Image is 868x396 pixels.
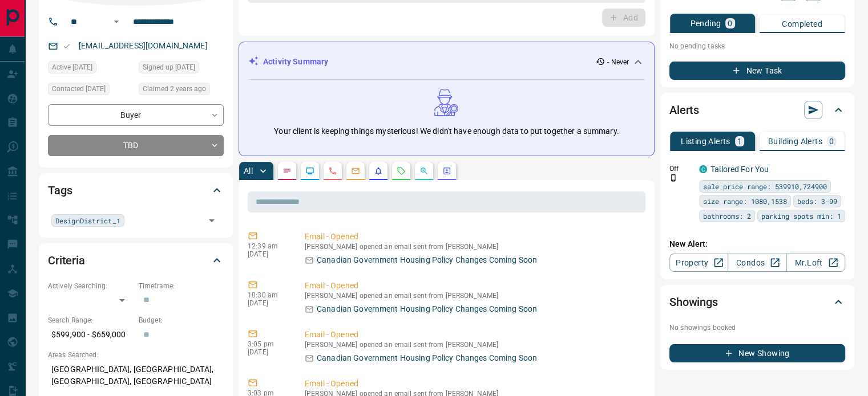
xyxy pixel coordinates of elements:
[143,62,195,73] span: Signed up [DATE]
[48,135,224,156] div: TBD
[669,62,845,80] button: New Task
[52,62,92,73] span: Active [DATE]
[681,137,730,145] p: Listing Alerts
[48,104,224,125] div: Buyer
[48,83,133,99] div: Fri Nov 18 2022
[669,254,728,272] a: Property
[248,242,288,250] p: 12:39 am
[699,165,707,173] div: condos.ca
[139,61,224,77] div: Fri Nov 18 2022
[829,137,834,145] p: 0
[728,254,786,272] a: Condos
[143,83,206,95] span: Claimed 2 years ago
[48,325,133,344] p: $599,900 - $659,000
[328,166,337,175] svg: Calls
[48,360,224,391] p: [GEOGRAPHIC_DATA], [GEOGRAPHIC_DATA], [GEOGRAPHIC_DATA], [GEOGRAPHIC_DATA]
[204,213,220,228] button: Open
[274,125,619,137] p: Your client is keeping things mysterious! We didn't have enough data to put together a summary.
[305,280,641,292] p: Email - Opened
[305,243,641,251] p: [PERSON_NAME] opened an email sent from [PERSON_NAME]
[248,291,288,299] p: 10:30 am
[703,181,827,192] span: sale price range: 539910,724900
[48,251,85,270] h2: Criteria
[703,210,751,222] span: bathrooms: 2
[397,166,406,175] svg: Requests
[669,38,845,55] p: No pending tasks
[48,177,224,204] div: Tags
[669,288,845,316] div: Showings
[669,293,718,311] h2: Showings
[669,101,699,119] h2: Alerts
[317,352,537,364] p: Canadian Government Housing Policy Changes Coming Soon
[669,164,692,174] p: Off
[305,166,314,175] svg: Lead Browsing Activity
[419,166,429,175] svg: Opportunities
[768,137,822,145] p: Building Alerts
[669,174,677,182] svg: Push Notification Only
[797,195,837,207] span: beds: 3-99
[48,281,133,291] p: Actively Searching:
[607,57,629,67] p: - Never
[728,19,732,27] p: 0
[305,329,641,341] p: Email - Opened
[48,181,72,199] h2: Tags
[48,61,133,77] div: Fri Nov 18 2022
[737,137,742,145] p: 1
[669,238,845,250] p: New Alert:
[305,292,641,300] p: [PERSON_NAME] opened an email sent from [PERSON_NAME]
[55,215,120,226] span: DesignDistrict_1
[244,167,253,175] p: All
[710,165,769,174] a: Tailored For You
[305,341,641,349] p: [PERSON_NAME] opened an email sent from [PERSON_NAME]
[48,315,133,325] p: Search Range:
[248,299,288,307] p: [DATE]
[263,56,328,68] p: Activity Summary
[669,344,845,362] button: New Showing
[248,340,288,348] p: 3:05 pm
[48,247,224,274] div: Criteria
[48,350,224,360] p: Areas Searched:
[317,254,537,266] p: Canadian Government Housing Policy Changes Coming Soon
[305,378,641,390] p: Email - Opened
[442,166,451,175] svg: Agent Actions
[79,41,208,50] a: [EMAIL_ADDRESS][DOMAIN_NAME]
[248,51,645,72] div: Activity Summary- Never
[139,83,224,99] div: Fri Nov 18 2022
[305,231,641,243] p: Email - Opened
[139,315,224,325] p: Budget:
[351,166,360,175] svg: Emails
[52,83,106,95] span: Contacted [DATE]
[669,96,845,124] div: Alerts
[761,210,841,222] span: parking spots min: 1
[374,166,383,175] svg: Listing Alerts
[782,20,822,28] p: Completed
[110,15,123,28] button: Open
[786,254,845,272] a: Mr.Loft
[63,42,71,50] svg: Email Valid
[690,19,721,27] p: Pending
[703,195,787,207] span: size range: 1080,1538
[669,322,845,333] p: No showings booked
[248,348,288,356] p: [DATE]
[317,303,537,315] p: Canadian Government Housing Policy Changes Coming Soon
[248,250,288,258] p: [DATE]
[282,166,292,175] svg: Notes
[139,281,224,291] p: Timeframe:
